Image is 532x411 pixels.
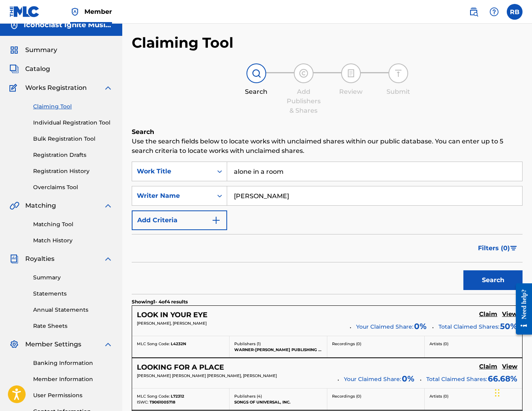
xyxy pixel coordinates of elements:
p: WARNER-[PERSON_NAME] PUBLISHING CORP. [234,347,322,353]
img: expand [103,340,113,349]
img: Summary [9,45,19,55]
img: 9d2ae6d4665cec9f34b9.svg [211,216,221,225]
h5: View [502,363,517,370]
a: User Permissions [33,391,113,400]
span: MLC Song Code: [137,394,170,399]
span: Member [84,7,112,16]
a: Matching Tool [33,220,113,229]
div: Help [486,4,502,20]
img: Royalties [9,254,19,264]
iframe: Resource Center [510,277,532,342]
h2: Claiming Tool [132,34,233,52]
a: View [502,311,517,319]
span: Filters ( 0 ) [478,244,510,253]
img: Accounts [9,20,19,30]
a: Bulk Registration Tool [33,135,113,143]
img: expand [103,83,113,93]
span: MLC Song Code: [137,341,170,346]
span: [PERSON_NAME], [PERSON_NAME] [137,321,207,326]
span: Total Claimed Shares: [439,323,499,330]
img: Top Rightsholder [70,7,80,17]
div: Drag [495,381,500,405]
a: Summary [33,273,113,282]
img: filter [510,246,517,251]
a: CatalogCatalog [9,64,50,74]
p: SONGS OF UNIVERSAL, INC. [234,399,322,405]
a: Claiming Tool [33,102,113,111]
p: Publishers ( 4 ) [234,393,322,399]
img: step indicator icon for Search [252,69,261,78]
a: Individual Registration Tool [33,119,113,127]
a: Member Information [33,375,113,383]
p: Publishers ( 1 ) [234,341,322,347]
h5: View [502,311,517,318]
img: MLC Logo [9,6,40,17]
h5: LOOKING FOR A PLACE [137,363,224,372]
img: step indicator icon for Submit [394,69,403,78]
span: L4232N [171,341,186,346]
a: Public Search [466,4,482,20]
img: expand [103,254,113,264]
span: ISWC: [137,400,148,405]
div: Review [331,87,371,97]
div: Writer Name [137,191,208,201]
div: Work Title [137,167,208,176]
a: View [502,363,517,372]
span: 0 % [402,373,414,385]
a: Banking Information [33,359,113,367]
h5: LOOK IN YOUR EYE [137,311,207,320]
iframe: Chat Widget [493,373,532,411]
span: Works Registration [25,83,87,93]
p: Use the search fields below to locate works with unclaimed shares within our public database. You... [132,137,523,156]
span: Total Claimed Shares: [426,376,487,383]
span: Summary [25,45,57,55]
a: Rate Sheets [33,322,113,330]
h5: Claim [479,363,497,370]
div: Add Publishers & Shares [284,87,323,115]
a: Statements [33,290,113,298]
span: Catalog [25,64,50,74]
p: Recordings ( 0 ) [332,393,420,399]
p: Artists ( 0 ) [429,341,517,347]
span: 66.68 % [488,373,517,385]
button: Search [463,270,523,290]
span: Royalties [25,254,54,264]
span: Member Settings [25,340,81,349]
img: step indicator icon for Review [346,69,356,78]
a: Registration Drafts [33,151,113,159]
div: User Menu [507,4,523,20]
p: Showing 1 - 4 of 4 results [132,298,188,305]
div: Search [237,87,276,97]
h5: Claim [479,311,497,318]
span: Your Claimed Share: [356,323,413,331]
span: L72312 [171,394,184,399]
img: Catalog [9,64,19,74]
button: Filters (0) [473,238,523,258]
a: Overclaims Tool [33,183,113,192]
img: Works Registration [9,83,20,93]
span: 0 % [414,320,427,332]
a: Registration History [33,167,113,175]
span: 50 % [500,320,517,332]
a: Annual Statements [33,306,113,314]
img: expand [103,201,113,210]
img: help [489,7,499,17]
span: Your Claimed Share: [344,375,401,383]
span: T9061005718 [149,400,175,405]
img: step indicator icon for Add Publishers & Shares [299,69,308,78]
span: Matching [25,201,56,210]
button: Add Criteria [132,210,227,230]
h5: Iconoclast Ignite Music I [24,20,113,30]
img: search [469,7,478,17]
p: Artists ( 0 ) [429,393,517,399]
p: Recordings ( 0 ) [332,341,420,347]
a: Match History [33,236,113,245]
img: Matching [9,201,19,210]
div: Submit [379,87,418,97]
span: [PERSON_NAME] [PERSON_NAME] [PERSON_NAME], [PERSON_NAME] [137,373,277,378]
img: Member Settings [9,340,19,349]
h6: Search [132,127,523,137]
